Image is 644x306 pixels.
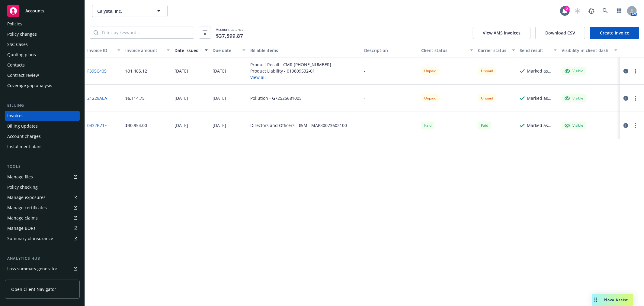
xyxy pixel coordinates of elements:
[7,234,53,243] div: Summary of insurance
[364,47,416,54] div: Description
[364,95,366,101] div: -
[592,294,600,306] div: Drag to move
[7,29,37,39] div: Policy changes
[535,27,585,39] button: Download CSV
[5,121,80,131] a: Billing updates
[565,96,583,101] div: Visible
[7,172,33,182] div: Manage files
[250,95,302,101] div: Pollution - G72525681005
[216,32,243,40] span: $37,599.87
[248,43,362,57] button: Billable items
[7,264,57,274] div: Loss summary generator
[364,122,366,129] div: -
[172,43,210,57] button: Date issued
[5,111,80,121] a: Invoices
[421,122,434,129] div: Paid
[590,27,639,39] a: Create Invoice
[125,95,145,101] div: $6,114.75
[5,234,80,243] a: Summary of insurance
[250,74,331,80] button: View all
[7,203,47,213] div: Manage certificates
[527,68,557,74] div: Marked as sent
[98,27,194,38] input: Filter by keyword...
[5,40,80,49] a: SSC Cases
[5,29,80,39] a: Policy changes
[210,43,248,57] button: Due date
[7,213,38,223] div: Manage claims
[175,47,201,54] div: Date issued
[216,27,244,38] span: Account balance
[562,47,611,54] div: Visibility in client dash
[527,122,557,129] div: Marked as sent
[7,142,43,151] div: Installment plans
[94,30,98,35] svg: Search
[125,47,163,54] div: Invoice amount
[599,5,611,17] a: Search
[5,172,80,182] a: Manage files
[473,27,530,39] button: View AMS invoices
[5,213,80,223] a: Manage claims
[97,8,149,14] span: Calysta, Inc.
[585,5,598,17] a: Report a Bug
[362,43,419,57] button: Description
[87,122,107,129] a: 0432B71E
[125,68,147,74] div: $31,485.12
[7,193,46,202] div: Manage exposures
[87,68,107,74] a: F395C405
[5,50,80,60] a: Quoting plans
[572,5,584,17] a: Start snowing
[175,68,188,74] div: [DATE]
[478,94,496,102] div: Unpaid
[5,223,80,233] a: Manage BORs
[87,47,114,54] div: Invoice ID
[7,111,24,121] div: Invoices
[517,43,559,57] button: Send result
[613,5,625,17] a: Switch app
[5,164,80,170] div: Tools
[125,122,147,129] div: $30,954.00
[592,294,633,306] button: Nova Assist
[478,47,508,54] div: Carrier status
[5,19,80,29] a: Policies
[604,297,628,302] span: Nova Assist
[7,223,36,233] div: Manage BORs
[175,95,188,101] div: [DATE]
[11,286,56,292] span: Open Client Navigator
[5,203,80,213] a: Manage certificates
[564,6,570,11] div: 2
[250,47,359,54] div: Billable items
[213,68,226,74] div: [DATE]
[123,43,172,57] button: Invoice amount
[87,95,107,101] a: 21229AEA
[565,123,583,128] div: Visible
[175,122,188,129] div: [DATE]
[250,61,331,68] div: Product Recall - CMR [PHONE_NUMBER]
[7,121,38,131] div: Billing updates
[5,193,80,202] a: Manage exposures
[527,95,557,101] div: Marked as sent
[565,68,583,74] div: Visible
[250,122,347,129] div: Directors and Officers - $5M - MAP30073602100
[5,132,80,141] a: Account charges
[476,43,517,57] button: Carrier status
[5,264,80,274] a: Loss summary generator
[5,70,80,80] a: Contract review
[520,47,550,54] div: Send result
[478,122,491,129] div: Paid
[421,47,467,54] div: Client status
[5,60,80,70] a: Contacts
[7,81,52,90] div: Coverage gap analysis
[421,67,439,75] div: Unpaid
[7,50,36,60] div: Quoting plans
[7,70,39,80] div: Contract review
[25,8,44,13] span: Accounts
[364,68,366,74] div: -
[5,182,80,192] a: Policy checking
[7,182,38,192] div: Policy checking
[5,256,80,262] div: Analytics hub
[478,67,496,75] div: Unpaid
[5,81,80,90] a: Coverage gap analysis
[421,94,439,102] div: Unpaid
